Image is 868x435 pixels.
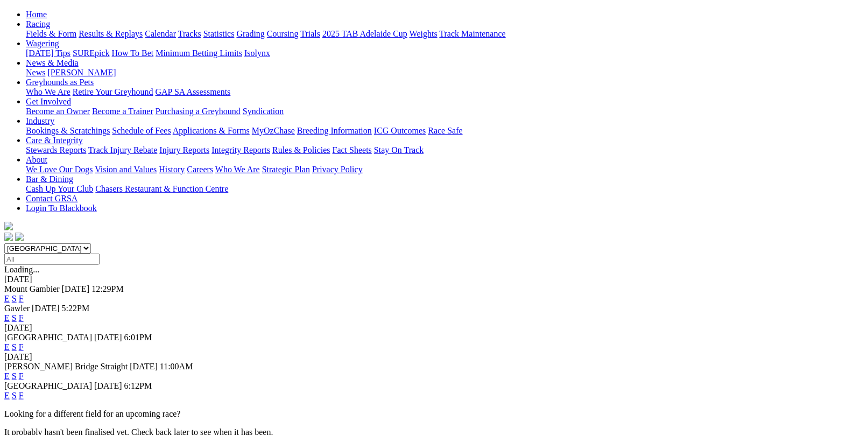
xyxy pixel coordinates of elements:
[26,126,864,136] div: Industry
[410,29,437,38] a: Weights
[62,284,90,293] span: [DATE]
[4,304,30,313] span: Gawler
[12,371,17,381] a: S
[26,184,864,194] div: Bar & Dining
[124,381,152,390] span: 6:12PM
[26,165,93,174] a: We Love Our Dogs
[26,87,864,97] div: Greyhounds as Pets
[26,87,70,96] a: Who We Are
[92,107,153,116] a: Become a Trainer
[322,29,407,38] a: 2025 TAB Adelaide Cup
[4,275,864,284] div: [DATE]
[79,29,143,38] a: Results & Replays
[4,371,10,381] a: E
[26,58,79,67] a: News & Media
[112,126,171,135] a: Schedule of Fees
[440,29,506,38] a: Track Maintenance
[145,29,176,38] a: Calendar
[4,333,92,342] span: [GEOGRAPHIC_DATA]
[26,19,50,29] a: Racing
[156,87,231,96] a: GAP SA Assessments
[267,29,299,38] a: Coursing
[26,204,97,213] a: Login To Blackbook
[26,78,94,87] a: Greyhounds as Pets
[91,284,124,293] span: 12:29PM
[26,155,47,164] a: About
[4,342,10,352] a: E
[4,254,100,265] input: Select date
[243,107,284,116] a: Syndication
[26,29,76,38] a: Fields & Form
[26,174,73,184] a: Bar & Dining
[124,333,152,342] span: 6:01PM
[187,165,213,174] a: Careers
[26,39,59,48] a: Wagering
[73,87,153,96] a: Retire Your Greyhound
[62,304,90,313] span: 5:22PM
[156,48,242,58] a: Minimum Betting Limits
[4,265,39,274] span: Loading...
[26,97,71,106] a: Get Involved
[156,107,241,116] a: Purchasing a Greyhound
[300,29,320,38] a: Trials
[19,371,24,381] a: F
[26,68,45,77] a: News
[26,126,110,135] a: Bookings & Scratchings
[112,48,154,58] a: How To Bet
[19,391,24,400] a: F
[4,381,92,390] span: [GEOGRAPHIC_DATA]
[215,165,260,174] a: Who We Are
[26,145,86,155] a: Stewards Reports
[244,48,270,58] a: Isolynx
[333,145,372,155] a: Fact Sheets
[428,126,462,135] a: Race Safe
[159,145,209,155] a: Injury Reports
[19,313,24,322] a: F
[4,409,864,419] p: Looking for a different field for an upcoming race?
[4,323,864,333] div: [DATE]
[12,342,17,352] a: S
[26,48,70,58] a: [DATE] Tips
[19,294,24,303] a: F
[26,116,54,125] a: Industry
[374,145,424,155] a: Stay On Track
[95,165,157,174] a: Vision and Values
[26,136,83,145] a: Care & Integrity
[4,362,128,371] span: [PERSON_NAME] Bridge Straight
[130,362,158,371] span: [DATE]
[73,48,109,58] a: SUREpick
[26,107,90,116] a: Become an Owner
[95,184,228,193] a: Chasers Restaurant & Function Centre
[26,107,864,116] div: Get Involved
[26,194,77,203] a: Contact GRSA
[26,184,93,193] a: Cash Up Your Club
[32,304,60,313] span: [DATE]
[178,29,201,38] a: Tracks
[19,342,24,352] a: F
[94,333,122,342] span: [DATE]
[4,284,60,293] span: Mount Gambier
[272,145,330,155] a: Rules & Policies
[26,68,864,78] div: News & Media
[262,165,310,174] a: Strategic Plan
[4,391,10,400] a: E
[15,233,24,241] img: twitter.svg
[47,68,116,77] a: [PERSON_NAME]
[4,233,13,241] img: facebook.svg
[374,126,426,135] a: ICG Outcomes
[159,165,185,174] a: History
[12,294,17,303] a: S
[26,48,864,58] div: Wagering
[26,29,864,39] div: Racing
[94,381,122,390] span: [DATE]
[252,126,295,135] a: MyOzChase
[12,313,17,322] a: S
[26,165,864,174] div: About
[12,391,17,400] a: S
[4,294,10,303] a: E
[4,352,864,362] div: [DATE]
[88,145,157,155] a: Track Injury Rebate
[297,126,372,135] a: Breeding Information
[160,362,193,371] span: 11:00AM
[4,313,10,322] a: E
